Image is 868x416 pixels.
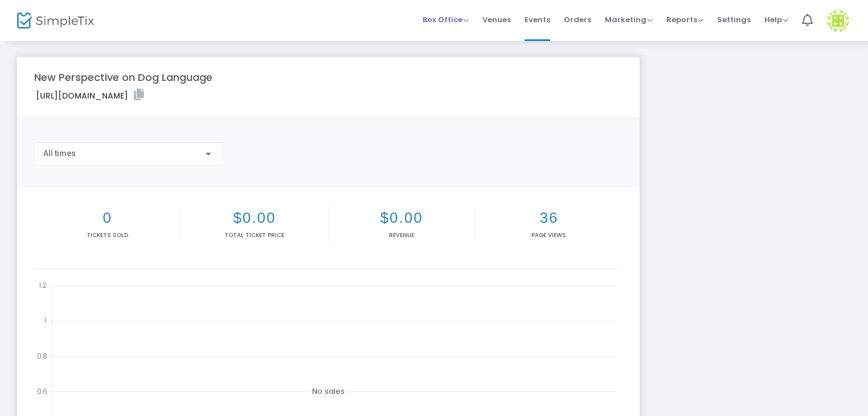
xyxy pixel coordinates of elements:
[423,14,469,25] span: Box Office
[525,5,550,34] span: Events
[564,5,591,34] span: Orders
[43,149,76,158] span: All times
[34,70,212,85] m-panel-title: New Perspective on Dog Language
[482,5,511,34] span: Venues
[36,209,178,227] h2: 0
[36,89,144,102] label: [URL][DOMAIN_NAME]
[666,14,703,25] span: Reports
[36,231,178,239] p: Tickets sold
[764,14,788,25] span: Help
[605,14,653,25] span: Marketing
[717,5,751,34] span: Settings
[478,231,620,239] p: Page Views
[331,209,473,227] h2: $0.00
[183,231,325,239] p: Total Ticket Price
[331,231,473,239] p: Revenue
[183,209,325,227] h2: $0.00
[478,209,620,227] h2: 36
